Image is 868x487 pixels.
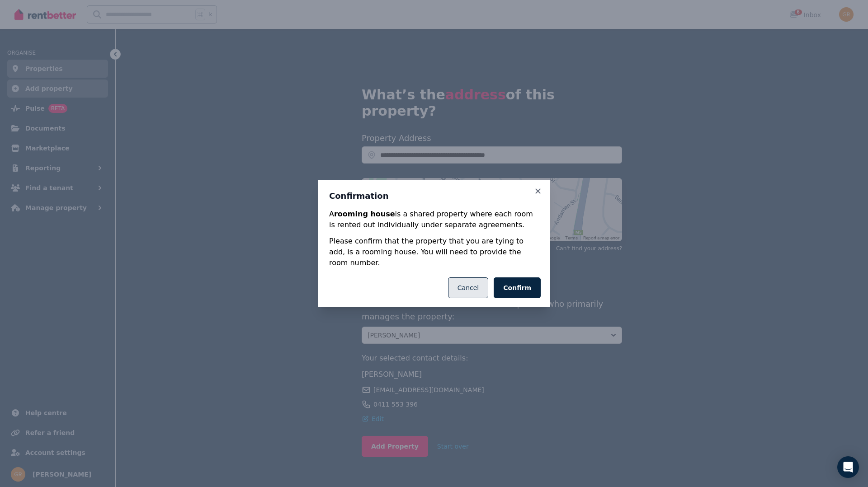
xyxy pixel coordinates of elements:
[334,210,395,218] strong: rooming house
[329,191,539,201] h3: Confirmation
[329,209,539,230] p: A is a shared property where each room is rented out individually under separate agreements.
[329,236,539,268] p: Please confirm that the property that you are tying to add, is a rooming house. You will need to ...
[494,277,541,298] button: Confirm
[448,277,488,298] button: Cancel
[837,456,859,478] div: Open Intercom Messenger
